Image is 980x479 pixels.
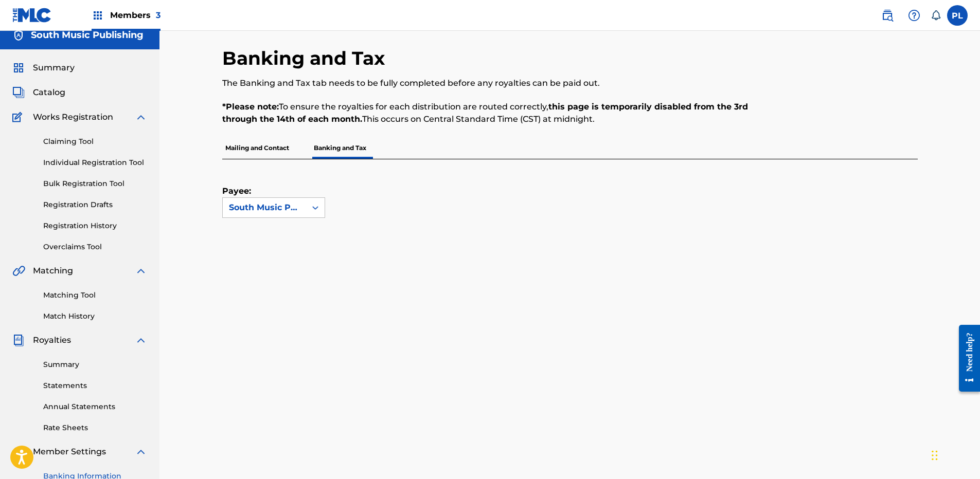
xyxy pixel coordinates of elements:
img: search [881,9,894,22]
div: Widget de chat [929,430,980,479]
p: To ensure the royalties for each distribution are routed correctly, This occurs on Central Standa... [222,101,758,125]
span: Members [110,9,161,21]
a: Matching Tool [43,290,147,301]
a: CatalogCatalog [12,86,65,99]
strong: *Please note: [222,102,279,112]
a: Public Search [877,5,898,26]
h2: Banking and Tax [222,47,390,70]
div: User Menu [947,5,968,26]
a: Individual Registration Tool [43,157,147,168]
a: Claiming Tool [43,136,147,147]
span: Member Settings [33,446,106,458]
img: Summary [12,62,25,74]
img: Works Registration [12,111,26,123]
span: Catalog [33,86,65,99]
iframe: Resource Center [951,317,980,399]
a: Annual Statements [43,401,147,412]
span: 3 [156,10,161,20]
label: Payee: [222,185,274,197]
span: Summary [33,62,75,74]
div: South Music Publishing [229,201,300,214]
img: expand [135,265,147,277]
div: Help [904,5,924,26]
img: Royalties [12,334,25,346]
a: Registration Drafts [43,199,147,210]
a: Statements [43,380,147,391]
img: Matching [12,265,25,277]
img: Member Settings [12,446,25,458]
span: Matching [33,265,73,277]
span: Works Registration [33,111,113,123]
a: Summary [43,359,147,370]
a: SummarySummary [12,62,75,74]
img: Catalog [12,86,25,99]
div: Notifications [931,10,941,21]
a: Registration History [43,220,147,231]
a: Bulk Registration Tool [43,178,147,189]
a: Overclaims Tool [43,242,147,252]
img: MLC Logo [12,8,52,23]
span: Royalties [33,334,71,346]
a: Match History [43,311,147,322]
p: Banking and Tax [311,137,369,159]
strong: this page is temporarily disabled from the 3rd through the 14th of each month. [222,102,748,124]
img: expand [135,446,147,458]
div: Arrastrar [932,440,938,471]
iframe: Chat Widget [929,430,980,479]
img: expand [135,111,147,123]
img: Top Rightsholders [92,9,104,22]
p: The Banking and Tax tab needs to be fully completed before any royalties can be paid out. [222,77,758,89]
p: Mailing and Contact [222,137,292,159]
h5: South Music Publishing [31,29,144,41]
a: Rate Sheets [43,422,147,433]
img: help [908,9,920,22]
img: expand [135,334,147,346]
img: Accounts [12,29,25,42]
